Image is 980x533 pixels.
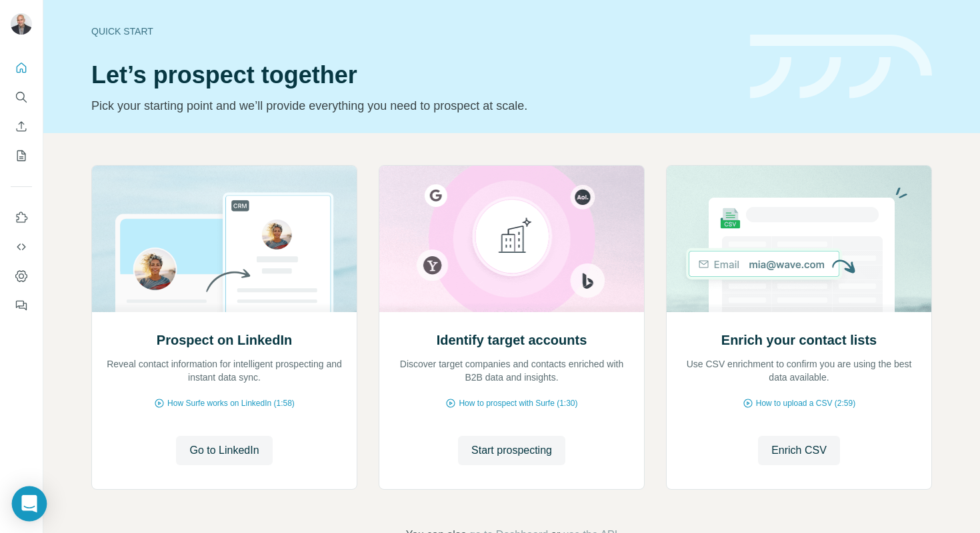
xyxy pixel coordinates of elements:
[176,436,272,465] button: Go to LinkedIn
[11,85,32,109] button: Search
[11,114,32,138] button: Enrich CSV
[11,206,32,230] button: Use Surfe on LinkedIn
[12,486,47,522] div: Open Intercom Messenger
[680,357,918,384] p: Use CSV enrichment to confirm you are using the best data available.
[189,443,259,458] span: Go to LinkedIn
[11,144,32,168] button: My lists
[11,264,32,288] button: Dashboard
[758,436,840,465] button: Enrich CSV
[437,331,587,349] h2: Identify target accounts
[11,56,32,80] button: Quick start
[459,397,577,409] span: How to prospect with Surfe (1:30)
[91,96,734,115] p: Pick your starting point and we’ll provide everything you need to prospect at scale.
[771,443,827,458] span: Enrich CSV
[666,166,932,312] img: Enrich your contact lists
[11,235,32,259] button: Use Surfe API
[379,166,645,312] img: Identify target accounts
[750,35,932,99] img: banner
[157,331,292,349] h2: Prospect on LinkedIn
[91,62,734,89] h1: Let’s prospect together
[393,357,631,384] p: Discover target companies and contacts enriched with B2B data and insights.
[721,331,877,349] h2: Enrich your contact lists
[471,443,552,458] span: Start prospecting
[11,293,32,317] button: Feedback
[11,13,32,35] img: Avatar
[105,357,343,384] p: Reveal contact information for intelligent prospecting and instant data sync.
[458,436,565,465] button: Start prospecting
[167,397,295,409] span: How Surfe works on LinkedIn (1:58)
[91,25,734,38] div: Quick start
[756,397,855,409] span: How to upload a CSV (2:59)
[91,166,357,312] img: Prospect on LinkedIn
